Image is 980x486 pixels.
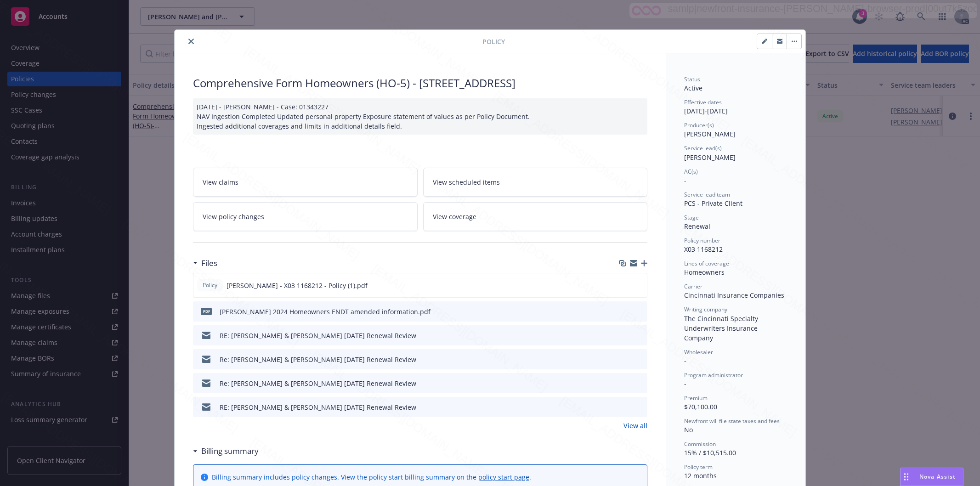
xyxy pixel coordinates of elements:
span: View scheduled items [433,177,500,187]
span: Program administrator [684,371,743,379]
button: preview file [635,331,644,340]
span: Lines of coverage [684,260,729,267]
span: Premium [684,394,708,402]
span: Newfront will file state taxes and fees [684,417,780,425]
div: Drag to move [901,468,912,486]
div: RE: [PERSON_NAME] & [PERSON_NAME] [DATE] Renewal Review [220,402,416,412]
button: download file [621,331,628,340]
span: [PERSON_NAME] - X03 1168212 - Policy (1).pdf [227,281,368,290]
a: View scheduled items [423,168,648,197]
h3: Billing summary [201,445,259,457]
span: Policy [482,37,505,46]
span: - [684,356,686,365]
button: download file [621,307,628,316]
span: Carrier [684,283,702,290]
div: RE: [PERSON_NAME] & [PERSON_NAME] [DATE] Renewal Review [220,331,416,340]
span: Policy [201,281,219,289]
a: View claims [193,168,418,197]
span: X03 1168212 [684,245,723,254]
a: View all [623,421,647,430]
span: Service lead team [684,191,730,198]
span: Renewal [684,222,710,231]
button: preview file [635,355,644,364]
span: No [684,425,693,434]
span: Service lead(s) [684,144,722,152]
span: View claims [203,177,238,187]
span: Writing company [684,305,727,313]
h3: Files [201,257,217,269]
button: download file [621,379,628,388]
span: pdf [201,308,212,315]
span: Wholesaler [684,348,713,356]
span: Policy number [684,237,720,244]
div: Billing summary includes policy changes. View the policy start billing summary on the . [212,472,531,482]
div: [DATE] - [DATE] [684,98,787,116]
div: Billing summary [193,445,259,457]
span: Commission [684,440,716,448]
button: preview file [635,379,644,388]
span: View coverage [433,212,476,221]
span: Active [684,84,702,92]
button: preview file [635,402,644,412]
span: Effective dates [684,98,722,106]
span: Homeowners [684,268,725,277]
div: Re: [PERSON_NAME] & [PERSON_NAME] [DATE] Renewal Review [220,355,416,364]
button: preview file [635,307,644,316]
button: download file [620,281,628,290]
span: Status [684,75,700,83]
span: Nova Assist [919,473,956,480]
span: PCS - Private Client [684,199,742,208]
button: download file [621,355,628,364]
span: - [684,176,686,185]
span: 15% / $10,515.00 [684,448,736,457]
span: 12 months [684,471,717,480]
a: View policy changes [193,202,418,231]
span: View policy changes [203,212,264,221]
div: Files [193,257,217,269]
span: - [684,379,686,388]
span: Policy term [684,463,713,471]
div: [PERSON_NAME] 2024 Homeowners ENDT amended information.pdf [220,307,431,316]
span: Producer(s) [684,121,714,129]
div: Comprehensive Form Homeowners (HO-5) - [STREET_ADDRESS] [193,75,647,91]
span: Stage [684,214,699,221]
button: Nova Assist [900,468,963,486]
span: The Cincinnati Specialty Underwriters Insurance Company [684,314,760,342]
span: [PERSON_NAME] [684,153,736,162]
div: Re: [PERSON_NAME] & [PERSON_NAME] [DATE] Renewal Review [220,379,416,388]
span: [PERSON_NAME] [684,130,736,138]
a: View coverage [423,202,648,231]
button: close [186,36,197,47]
a: policy start page [478,473,529,481]
span: AC(s) [684,168,698,175]
div: [DATE] - [PERSON_NAME] - Case: 01343227 NAV Ingestion Completed Updated personal property Exposur... [193,98,647,135]
button: preview file [635,281,643,290]
button: download file [621,402,628,412]
span: $70,100.00 [684,402,717,411]
span: Cincinnati Insurance Companies [684,291,784,300]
